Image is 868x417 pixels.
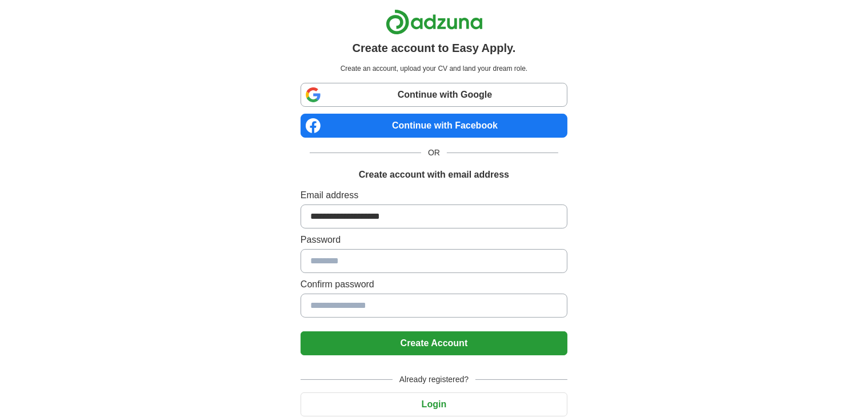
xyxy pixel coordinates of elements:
h1: Create account to Easy Apply. [353,39,516,57]
h1: Create account with email address [359,168,509,182]
span: Already registered? [393,374,475,386]
a: Continue with Google [301,83,567,107]
label: Email address [301,189,567,202]
label: Password [301,233,567,247]
img: Adzuna logo [386,9,483,35]
a: Continue with Facebook [301,114,567,138]
span: OR [421,147,447,159]
p: Create an account, upload your CV and land your dream role. [303,63,565,74]
a: Login [301,399,567,409]
label: Confirm password [301,278,567,291]
button: Create Account [301,331,567,355]
button: Login [301,392,567,416]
